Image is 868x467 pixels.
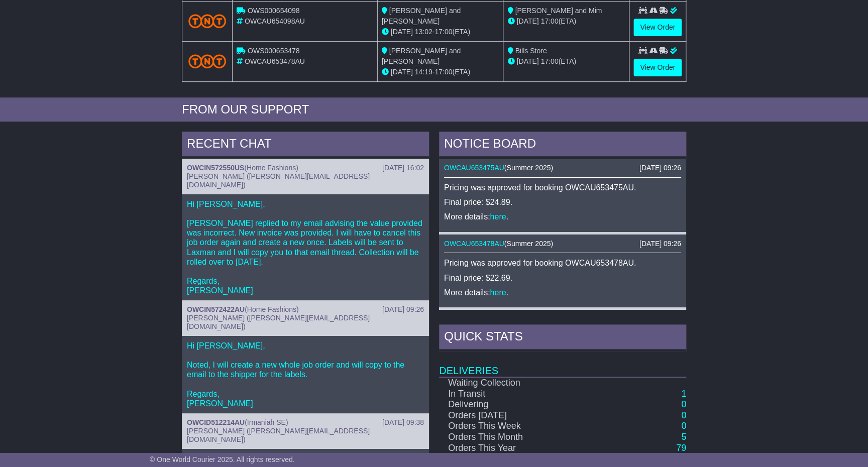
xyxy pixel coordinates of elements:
[444,258,681,268] p: Pricing was approved for booking OWCAU653478AU.
[439,421,584,432] td: Orders This Week
[681,399,686,409] a: 0
[639,240,681,248] div: [DATE] 09:26
[444,164,504,172] a: OWCAU653475AU
[507,56,625,67] div: (ETA)
[187,427,370,443] span: [PERSON_NAME] ([PERSON_NAME][EMAIL_ADDRESS][DOMAIN_NAME])
[150,455,295,463] span: © One World Courier 2025. All rights reserved.
[507,164,551,172] span: Summer 2025
[633,59,682,76] a: View Order
[444,183,681,192] p: Pricing was approved for booking OWCAU653475AU.
[515,7,602,15] span: [PERSON_NAME] and Mim
[187,341,424,408] p: Hi [PERSON_NAME], Noted, I will create a new whole job order and will copy to the email to the sh...
[187,314,370,330] span: [PERSON_NAME] ([PERSON_NAME][EMAIL_ADDRESS][DOMAIN_NAME])
[187,305,245,313] a: OWCIN572422AU
[248,7,300,15] span: OWS000654098
[187,305,424,314] div: ( )
[633,19,682,36] a: View Order
[490,212,506,221] a: here
[681,432,686,442] a: 5
[444,273,681,283] p: Final price: $22.69.
[439,432,584,443] td: Orders This Month
[188,54,226,68] img: TNT_Domestic.png
[415,28,432,36] span: 13:02
[444,240,681,248] div: ( )
[382,27,499,37] div: - (ETA)
[248,47,300,55] span: OWS000653478
[187,172,370,189] span: [PERSON_NAME] ([PERSON_NAME][EMAIL_ADDRESS][DOMAIN_NAME])
[444,240,504,248] a: OWCAU653478AU
[439,352,686,377] td: Deliveries
[507,16,625,27] div: (ETA)
[681,421,686,431] a: 0
[439,132,686,159] div: NOTICE BOARD
[540,57,558,65] span: 17:00
[444,212,681,221] p: More details: .
[439,443,584,454] td: Orders This Year
[439,399,584,410] td: Delivering
[382,7,461,25] span: [PERSON_NAME] and [PERSON_NAME]
[515,47,547,55] span: Bills Store
[681,410,686,420] a: 0
[382,47,461,65] span: [PERSON_NAME] and [PERSON_NAME]
[444,288,681,297] p: More details: .
[187,418,424,427] div: ( )
[444,164,681,172] div: ( )
[435,68,452,76] span: 17:00
[187,164,244,172] a: OWCIN572550US
[245,57,305,65] span: OWCAU653478AU
[247,305,296,313] span: Home Fashions
[391,68,413,76] span: [DATE]
[516,57,538,65] span: [DATE]
[507,240,551,248] span: Summer 2025
[187,199,424,296] p: Hi [PERSON_NAME], [PERSON_NAME] replied to my email advising the value provided was incorrect. Ne...
[247,418,286,426] span: Irmaniah SE
[676,443,686,453] a: 79
[439,389,584,400] td: In Transit
[639,164,681,172] div: [DATE] 09:26
[382,418,424,427] div: [DATE] 09:38
[187,164,424,172] div: ( )
[439,324,686,352] div: Quick Stats
[247,164,296,172] span: Home Fashions
[182,132,429,159] div: RECENT CHAT
[382,305,424,314] div: [DATE] 09:26
[391,28,413,36] span: [DATE]
[444,197,681,207] p: Final price: $24.89.
[245,17,305,25] span: OWCAU654098AU
[540,17,558,25] span: 17:00
[439,410,584,421] td: Orders [DATE]
[681,389,686,399] a: 1
[382,67,499,77] div: - (ETA)
[439,377,584,389] td: Waiting Collection
[188,14,226,28] img: TNT_Domestic.png
[187,418,245,426] a: OWCID512214AU
[435,28,452,36] span: 17:00
[382,164,424,172] div: [DATE] 16:02
[182,102,686,117] div: FROM OUR SUPPORT
[490,288,506,297] a: here
[516,17,538,25] span: [DATE]
[415,68,432,76] span: 14:19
